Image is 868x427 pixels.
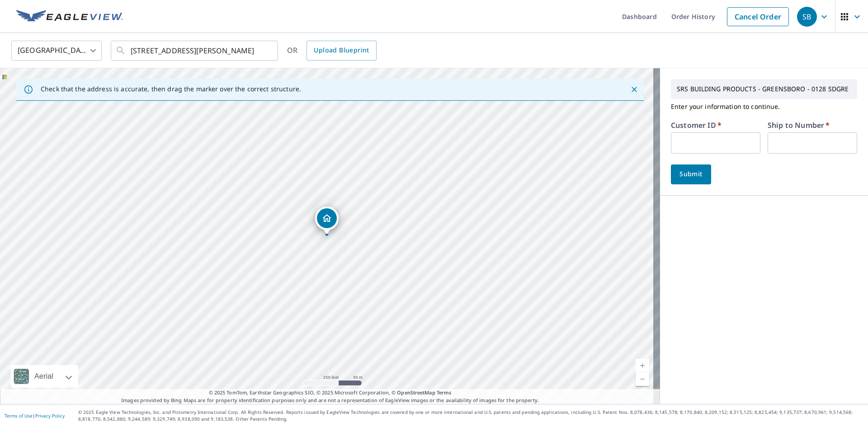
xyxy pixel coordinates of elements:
[5,413,33,419] a: Terms of Use
[41,85,301,93] p: Check that the address is accurate, then drag the marker over the correct structure.
[11,365,78,388] div: Aerial
[768,122,830,129] label: Ship to Number
[307,41,376,61] a: Upload Blueprint
[636,372,649,386] a: Current Level 17, Zoom Out
[671,99,857,114] p: Enter your information to continue.
[628,84,640,95] button: Close
[671,122,722,129] label: Customer ID
[636,359,649,372] a: Current Level 17, Zoom In
[11,38,102,63] div: [GEOGRAPHIC_DATA]
[397,389,435,396] a: OpenStreetMap
[671,164,711,184] button: Submit
[437,389,452,396] a: Terms
[727,7,789,26] a: Cancel Order
[78,409,863,422] p: © 2025 Eagle View Technologies, Inc. and Pictometry International Corp. All Rights Reserved. Repo...
[32,365,56,388] div: Aerial
[131,38,259,63] input: Search by address or latitude-longitude
[287,41,377,61] div: OR
[35,413,65,419] a: Privacy Policy
[209,389,452,397] span: © 2025 TomTom, Earthstar Geographics SIO, © 2025 Microsoft Corporation, ©
[315,206,339,235] div: Dropped pin, building 1, Residential property, 1709 Leslie Rd Greensboro, NC 27408
[314,45,369,56] span: Upload Blueprint
[5,413,65,418] p: |
[797,7,817,27] div: SB
[678,169,704,180] span: Submit
[673,81,855,97] p: SRS BUILDING PRODUCTS - GREENSBORO - 0128 SDGRE
[16,10,123,23] img: EV Logo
